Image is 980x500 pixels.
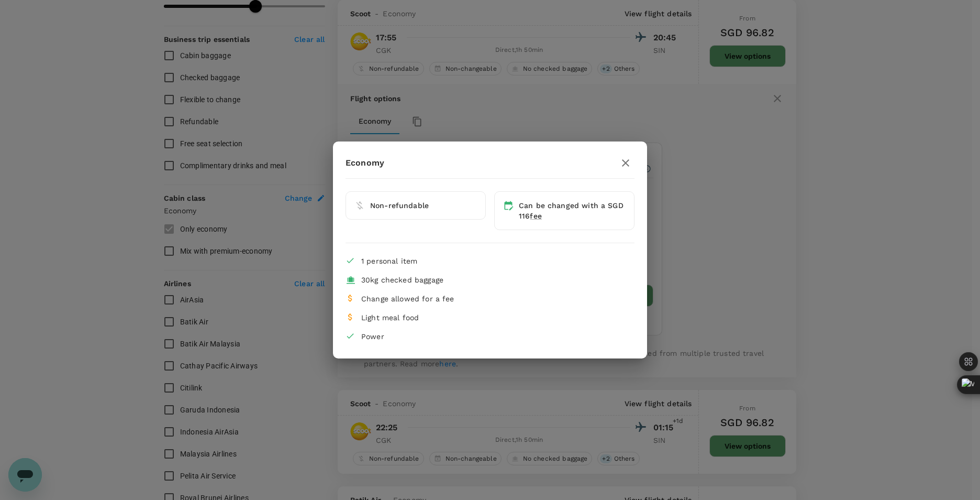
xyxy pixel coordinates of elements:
span: fee [530,212,541,220]
div: Can be changed with a SGD 116 [519,200,626,221]
p: Economy [346,157,384,169]
span: 30kg checked baggage [361,276,443,284]
span: Power [361,332,384,341]
span: Change allowed for a fee [361,295,454,303]
span: Non-refundable [370,201,429,210]
span: 1 personal item [361,257,417,265]
span: Light meal food [361,313,419,322]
